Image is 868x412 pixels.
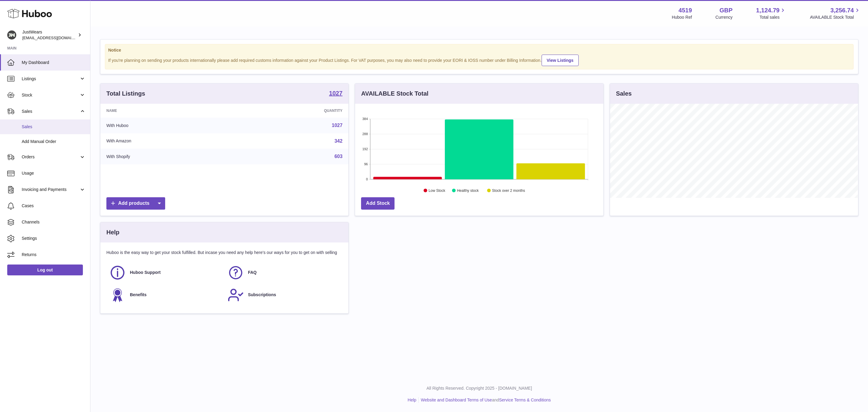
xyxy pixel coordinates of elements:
[332,123,343,128] a: 1027
[492,189,525,193] text: Stock over 2 months
[22,139,86,144] span: Add Manual Order
[130,270,161,275] span: Huboo Support
[248,270,257,275] span: FAQ
[106,197,165,210] a: Add products
[22,60,86,65] span: My Dashboard
[22,76,79,82] span: Listings
[329,90,343,97] a: 1027
[419,397,551,403] li: and
[362,147,368,151] text: 192
[22,92,79,98] span: Stock
[106,228,119,236] h3: Help
[7,30,16,40] img: internalAdmin-4519@internal.huboo.com
[106,90,145,98] h3: Total Listings
[22,154,79,160] span: Orders
[499,398,551,402] a: Service Terms & Conditions
[100,104,236,118] th: Name
[335,138,343,144] a: 342
[429,189,445,193] text: Low Stock
[22,35,89,40] span: [EMAIL_ADDRESS][DOMAIN_NAME]
[830,6,854,14] span: 3,256.74
[22,29,77,41] div: JustWears
[22,203,86,209] span: Cases
[364,162,368,166] text: 96
[228,287,340,303] a: Subscriptions
[457,189,479,193] text: Healthy stock
[22,124,86,130] span: Sales
[719,6,732,14] strong: GBP
[362,132,368,136] text: 288
[108,54,850,66] div: If you're planning on sending your products internationally please add required customs informati...
[109,287,222,303] a: Benefits
[335,154,343,159] a: 603
[756,6,780,14] span: 1,124.79
[22,236,86,241] span: Settings
[542,55,579,66] a: View Listings
[236,104,349,118] th: Quantity
[810,14,861,20] span: AVAILABLE Stock Total
[100,149,236,164] td: With Shopify
[756,6,787,20] a: 1,124.79 Total sales
[130,292,146,298] span: Benefits
[678,6,692,14] strong: 4519
[361,197,395,210] a: Add Stock
[100,118,236,133] td: With Huboo
[248,292,276,298] span: Subscriptions
[106,250,342,255] p: Huboo is the easy way to get your stock fulfilled. But incase you need any help here's our ways f...
[22,219,86,225] span: Channels
[7,265,83,275] a: Log out
[759,14,786,20] span: Total sales
[109,265,222,281] a: Huboo Support
[100,133,236,149] td: With Amazon
[421,398,492,402] a: Website and Dashboard Terms of Use
[22,187,79,192] span: Invoicing and Payments
[22,109,79,114] span: Sales
[329,90,343,96] strong: 1027
[366,177,368,181] text: 0
[672,14,692,20] div: Huboo Ref
[228,265,340,281] a: FAQ
[22,252,86,258] span: Returns
[22,170,86,176] span: Usage
[616,90,632,98] h3: Sales
[361,90,428,98] h3: AVAILABLE Stock Total
[715,14,733,20] div: Currency
[95,385,863,391] p: All Rights Reserved. Copyright 2025 - [DOMAIN_NAME]
[362,117,368,121] text: 384
[810,6,861,20] a: 3,256.74 AVAILABLE Stock Total
[108,47,850,53] strong: Notice
[408,398,417,402] a: Help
